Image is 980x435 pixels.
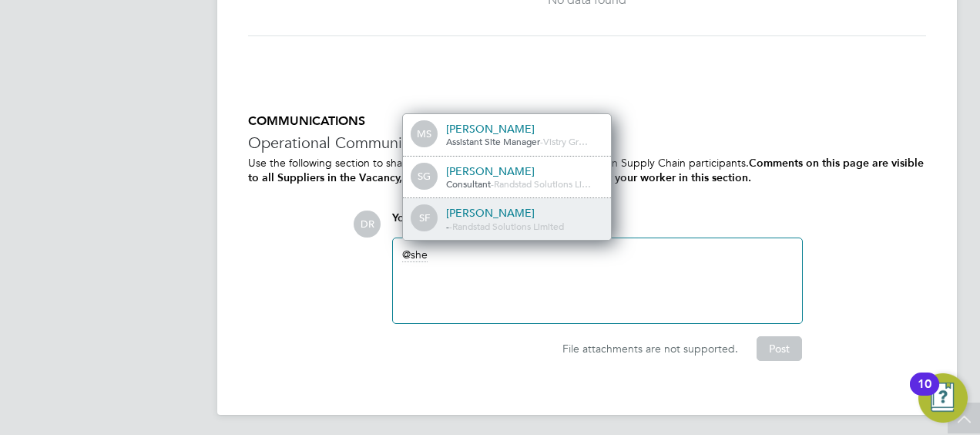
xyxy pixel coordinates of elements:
span: - [491,177,494,190]
div: [PERSON_NAME] [446,206,600,220]
span: Assistant Site Manager [446,135,540,147]
div: say: [392,211,803,238]
h5: COMMUNICATIONS [248,113,926,130]
span: SG [412,164,437,189]
div: 10 [918,384,931,404]
span: Randstad Solutions Limited [452,220,564,232]
span: - [540,135,543,147]
h3: Operational Communications [248,133,926,153]
button: Open Resource Center, 10 new notifications [918,373,968,423]
span: You [392,211,411,224]
span: DR [354,211,381,238]
div: [PERSON_NAME] [446,122,600,136]
span: MS [412,122,437,147]
b: Comments on this page are visible to all Suppliers in the Vacancy, do not share personal informat... [248,157,924,184]
span: - [446,220,449,232]
p: Use the following section to share any operational communications between Supply Chain participants. [248,156,926,185]
button: Post [757,336,802,361]
span: File attachments are not supported. [562,342,738,356]
span: SF [412,206,437,231]
span: Consultant [446,177,491,190]
span: - [449,220,452,232]
span: Vistry Gr… [543,135,588,147]
span: she [402,248,428,262]
span: Randstad Solutions Li… [494,177,591,190]
div: [PERSON_NAME] [446,164,600,178]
